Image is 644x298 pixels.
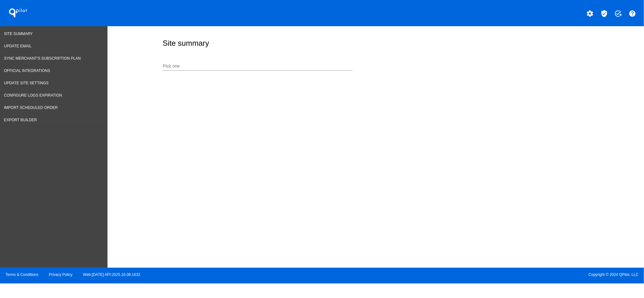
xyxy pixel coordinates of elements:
h1: QPilot [5,7,31,19]
mat-icon: add_task [614,10,622,17]
span: Official Integrations [4,69,50,73]
span: Update Email [4,44,32,48]
mat-icon: help [629,10,636,17]
h2: Site summary [163,39,209,48]
span: Site Summary [4,32,33,36]
span: Update Site Settings [4,81,49,85]
a: Web:[DATE] API:2025.10.08.1632 [83,272,140,277]
input: Number [163,64,353,69]
span: Sync Merchant's Subscription Plan [4,56,81,61]
mat-icon: verified_user [600,10,608,17]
a: Terms & Conditions [5,272,38,277]
a: Privacy Policy [49,272,73,277]
mat-icon: settings [586,10,594,17]
span: Export Builder [4,118,37,122]
span: Import Scheduled Order [4,105,58,110]
span: Copyright © 2024 QPilot, LLC [328,272,639,277]
span: Configure logs expiration [4,93,62,98]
